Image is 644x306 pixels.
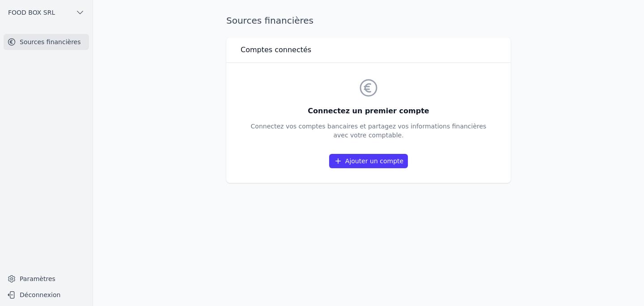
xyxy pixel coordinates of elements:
[329,154,408,168] a: Ajouter un compte
[4,5,89,20] button: FOOD BOX SRL
[4,272,89,286] a: Paramètres
[226,14,314,27] h1: Sources financières
[8,8,55,17] span: FOOD BOX SRL
[4,34,89,50] a: Sources financières
[4,288,89,302] button: Déconnexion
[251,122,487,140] p: Connectez vos comptes bancaires et partagez vos informations financières avec votre comptable.
[241,45,311,55] h3: Comptes connectés
[251,106,487,116] h3: Connectez un premier compte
